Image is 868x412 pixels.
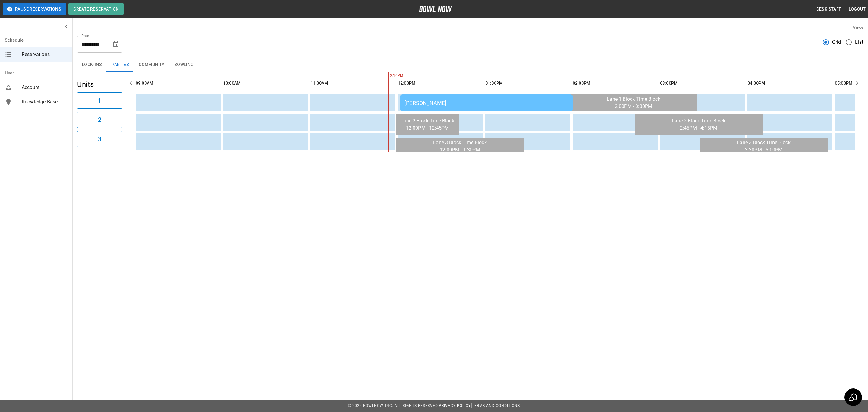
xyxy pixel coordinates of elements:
[110,38,122,50] button: Choose date, selected date is Oct 18, 2025
[98,134,101,144] h6: 3
[169,58,199,72] button: Bowling
[68,3,124,15] button: Create Reservation
[832,39,841,46] span: Grid
[472,404,520,408] a: Terms and Conditions
[22,98,68,106] span: Knowledge Base
[855,39,863,46] span: List
[846,4,868,15] button: Logout
[419,6,452,12] img: logo
[77,58,863,72] div: inventory tabs
[77,131,122,147] button: 3
[398,75,483,92] th: 12:00PM
[107,58,134,72] button: Parties
[134,58,169,72] button: Community
[22,51,68,58] span: Reservations
[98,96,101,105] h6: 1
[77,80,122,89] h5: Units
[98,115,101,125] h6: 2
[77,112,122,128] button: 2
[22,84,68,91] span: Account
[853,25,863,30] label: View
[439,404,471,408] a: Privacy Policy
[310,75,395,92] th: 11:00AM
[136,75,221,92] th: 09:00AM
[404,100,568,106] div: [PERSON_NAME]
[3,3,66,15] button: Pause Reservations
[388,73,390,79] span: 2:16PM
[77,58,107,72] button: Lock-ins
[348,404,439,408] span: © 2022 BowlNow, Inc. All Rights Reserved.
[77,92,122,109] button: 1
[814,4,844,15] button: Desk Staff
[223,75,308,92] th: 10:00AM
